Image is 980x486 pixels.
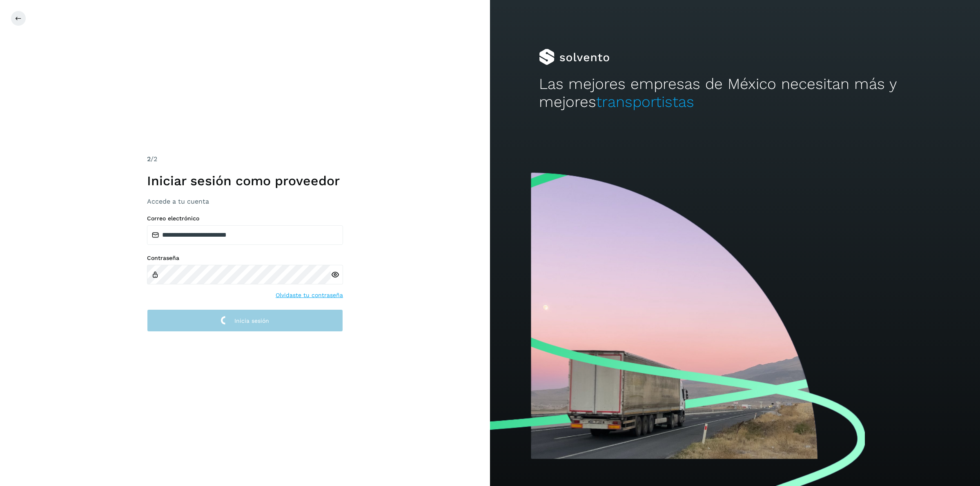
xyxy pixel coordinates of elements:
[147,154,343,164] div: /2
[234,318,269,324] span: Inicia sesión
[147,198,343,205] h3: Accede a tu cuenta
[147,255,343,262] label: Contraseña
[539,75,931,111] h2: Las mejores empresas de México necesitan más y mejores
[147,173,343,189] h1: Iniciar sesión como proveedor
[147,155,151,163] span: 2
[596,93,694,111] span: transportistas
[147,215,343,222] label: Correo electrónico
[276,291,343,300] a: Olvidaste tu contraseña
[147,309,343,332] button: Inicia sesión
